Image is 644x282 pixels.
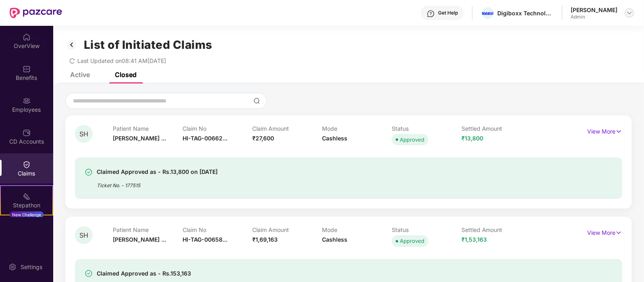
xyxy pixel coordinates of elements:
img: New Pazcare Logo [10,8,62,18]
p: Status [392,226,461,233]
span: [PERSON_NAME] ... [113,236,166,243]
span: ₹1,69,163 [252,236,278,243]
div: Active [70,71,90,79]
div: Approved [400,136,424,144]
span: Last Updated on 08:41 AM[DATE] [77,57,166,64]
div: Settings [18,263,45,271]
img: svg+xml;base64,PHN2ZyBpZD0iSG9tZSIgeG1sbnM9Imh0dHA6Ly93d3cudzMub3JnLzIwMDAvc3ZnIiB3aWR0aD0iMjAiIG... [23,33,31,41]
img: svg+xml;base64,PHN2ZyB4bWxucz0iaHR0cDovL3d3dy53My5vcmcvMjAwMC9zdmciIHdpZHRoPSIxNyIgaGVpZ2h0PSIxNy... [615,127,622,136]
span: Cashless [322,236,347,243]
p: Claim Amount [252,125,322,132]
p: View More [587,226,622,237]
img: svg+xml;base64,PHN2ZyBpZD0iSGVscC0zMngzMiIgeG1sbnM9Imh0dHA6Ly93d3cudzMub3JnLzIwMDAvc3ZnIiB3aWR0aD... [427,10,435,18]
img: svg+xml;base64,PHN2ZyB4bWxucz0iaHR0cDovL3d3dy53My5vcmcvMjAwMC9zdmciIHdpZHRoPSIyMSIgaGVpZ2h0PSIyMC... [23,192,31,201]
span: [PERSON_NAME] ... [113,135,166,142]
span: SH [79,232,88,239]
span: HI-TAG-00662... [183,135,227,142]
p: Mode [322,226,392,233]
div: Closed [115,71,137,79]
div: Claimed Approved as - Rs.13,800 on [DATE] [97,167,218,177]
p: Mode [322,125,392,132]
img: svg+xml;base64,PHN2ZyBpZD0iU3VjY2Vzcy0zMngzMiIgeG1sbnM9Imh0dHA6Ly93d3cudzMub3JnLzIwMDAvc3ZnIiB3aW... [85,168,93,176]
img: svg+xml;base64,PHN2ZyBpZD0iU2VhcmNoLTMyeDMyIiB4bWxucz0iaHR0cDovL3d3dy53My5vcmcvMjAwMC9zdmciIHdpZH... [253,98,260,104]
p: Patient Name [113,226,183,233]
div: Ticket No. - 177515 [97,177,218,189]
span: redo [69,57,75,64]
img: svg+xml;base64,PHN2ZyBpZD0iQmVuZWZpdHMiIHhtbG5zPSJodHRwOi8vd3d3LnczLm9yZy8yMDAwL3N2ZyIgd2lkdGg9Ij... [23,65,31,73]
p: Claim No [183,125,252,132]
div: New Challenge [10,211,44,218]
img: DiGiBoXX_Logo_Blue-01.png [482,12,494,15]
p: View More [587,125,622,136]
p: Claim No [183,226,252,233]
h1: List of Initiated Claims [84,38,212,52]
img: svg+xml;base64,PHN2ZyBpZD0iQ0RfQWNjb3VudHMiIGRhdGEtbmFtZT0iQ0QgQWNjb3VudHMiIHhtbG5zPSJodHRwOi8vd3... [23,129,31,137]
img: svg+xml;base64,PHN2ZyBpZD0iRHJvcGRvd24tMzJ4MzIiIHhtbG5zPSJodHRwOi8vd3d3LnczLm9yZy8yMDAwL3N2ZyIgd2... [626,10,633,16]
p: Patient Name [113,125,183,132]
span: Cashless [322,135,347,142]
div: Stepathon [1,201,52,209]
span: ₹1,53,163 [461,236,487,243]
img: svg+xml;base64,PHN2ZyBpZD0iU2V0dGluZy0yMHgyMCIgeG1sbnM9Imh0dHA6Ly93d3cudzMub3JnLzIwMDAvc3ZnIiB3aW... [8,263,17,271]
img: svg+xml;base64,PHN2ZyB3aWR0aD0iMzIiIGhlaWdodD0iMzIiIHZpZXdCb3g9IjAgMCAzMiAzMiIgZmlsbD0ibm9uZSIgeG... [65,38,78,52]
span: SH [79,131,88,138]
img: svg+xml;base64,PHN2ZyBpZD0iU3VjY2Vzcy0zMngzMiIgeG1sbnM9Imh0dHA6Ly93d3cudzMub3JnLzIwMDAvc3ZnIiB3aW... [85,269,93,278]
div: Admin [571,14,617,20]
p: Claim Amount [252,226,322,233]
p: Status [392,125,461,132]
div: Digiboxx Technologies And Digital India Private Limited [497,9,554,17]
p: Settled Amount [461,226,531,233]
div: Approved [400,237,424,245]
div: Get Help [438,10,458,16]
img: svg+xml;base64,PHN2ZyBpZD0iQ2xhaW0iIHhtbG5zPSJodHRwOi8vd3d3LnczLm9yZy8yMDAwL3N2ZyIgd2lkdGg9IjIwIi... [23,161,31,169]
p: Settled Amount [461,125,531,132]
div: Claimed Approved as - Rs.153,163 [97,269,191,278]
span: ₹27,600 [252,135,274,142]
span: HI-TAG-00658... [183,236,227,243]
img: svg+xml;base64,PHN2ZyB4bWxucz0iaHR0cDovL3d3dy53My5vcmcvMjAwMC9zdmciIHdpZHRoPSIxNyIgaGVpZ2h0PSIxNy... [615,228,622,237]
img: svg+xml;base64,PHN2ZyBpZD0iRW1wbG95ZWVzIiB4bWxucz0iaHR0cDovL3d3dy53My5vcmcvMjAwMC9zdmciIHdpZHRoPS... [23,97,31,105]
span: ₹13,800 [461,135,483,142]
div: [PERSON_NAME] [571,6,617,14]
